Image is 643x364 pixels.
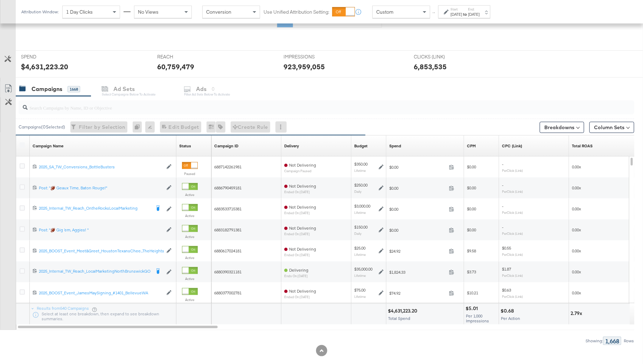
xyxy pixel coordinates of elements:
[540,122,584,133] button: Breakdowns
[502,210,523,215] sub: Per Click (Link)
[28,98,578,112] input: Search Campaigns by Name, ID or Objective
[39,248,163,254] div: 2025_BOOST_Event_Meet&Greet_HoustonTexansChee...TheHeights
[354,231,362,236] sub: Daily
[354,143,368,149] a: The maximum amount you're willing to spend on your ads, on average each day or over the lifetime ...
[389,248,446,254] span: $24.92
[354,203,370,209] div: $3,000.00
[502,143,522,149] div: CPC (Link)
[182,192,198,197] label: Active
[39,185,163,191] a: Post: "🏈 Geaux Time, Baton Rouge!"
[502,161,503,167] span: -
[388,316,410,321] span: Total Spend
[467,185,476,190] span: $0.00
[214,227,242,232] span: 6883182791381
[182,276,198,281] label: Active
[39,268,151,274] div: 2025_Internal_TW_Reach_LocalMarketingNorthBrunswickGO
[572,143,593,149] a: Total ROAS
[133,121,145,133] div: 0
[467,248,476,253] span: $9.58
[39,290,163,296] a: 2025_BOOST_Event_JamesMaySigning_#1401_BellevueWA
[571,310,584,317] div: 2.79x
[182,255,198,260] label: Active
[182,213,198,218] label: Active
[502,266,511,272] span: $1.87
[466,305,480,312] div: $5.01
[19,124,65,130] div: Campaigns ( 0 Selected)
[467,143,476,149] a: The average cost you've paid to have 1,000 impressions of your ad.
[354,210,366,215] sub: Lifetime
[468,12,480,17] div: [DATE]
[39,205,151,212] a: 2025_Internal_TW_Reach_OntheRocksLocalMarketing
[623,338,634,343] div: Rows
[572,248,581,253] span: 0.00x
[39,164,163,170] a: 2025_SA_TW_Conversions_BottleBusters
[182,234,198,239] label: Active
[289,288,316,294] span: Not Delivering
[214,185,242,190] span: 6886790459181
[572,269,581,274] span: 0.00x
[284,143,299,149] a: Reflects the ability of your Ad Campaign to achieve delivery based on ad states, schedule and bud...
[289,267,308,273] span: Delivering
[284,232,316,236] sub: ended on [DATE]
[354,252,366,257] sub: Lifetime
[502,287,511,293] span: $0.63
[468,7,480,12] label: End:
[182,297,198,302] label: Active
[589,122,634,133] button: Column Sets
[467,227,476,232] span: $0.00
[284,274,308,278] sub: ends on [DATE]
[354,224,368,230] div: $150.00
[68,86,80,92] div: 1668
[354,182,368,188] div: $250.00
[354,143,368,149] div: Budget
[389,206,446,212] span: $0.00
[354,294,366,299] sub: Lifetime
[39,227,163,233] div: Post: "🏈 Gig ’em, Aggies! "
[289,183,316,189] span: Not Delivering
[33,143,63,149] div: Campaign Name
[572,206,581,211] span: 0.00x
[389,164,446,170] span: $0.00
[388,308,419,314] div: $4,631,223.20
[284,169,316,173] sub: Campaign Paused
[39,205,151,211] div: 2025_Internal_TW_Reach_OntheRocksLocalMarketing
[376,9,393,15] span: Custom
[389,227,446,233] span: $0.00
[450,12,462,17] div: [DATE]
[39,268,151,275] a: 2025_Internal_TW_Reach_LocalMarketingNorthBrunswickGO
[179,143,191,149] div: Status
[289,225,316,231] span: Not Delivering
[466,313,489,323] span: Per 1,000 Impressions
[214,143,238,149] a: Your campaign ID.
[33,143,63,149] a: Your campaign name.
[354,189,362,194] sub: Daily
[502,252,523,257] sub: Per Click (Link)
[502,143,522,149] a: The average cost for each link click you've received from your ad.
[502,189,523,194] sub: Per Click (Link)
[467,206,476,211] span: $0.00
[214,290,242,295] span: 6880377002781
[572,290,581,295] span: 0.00x
[572,164,581,169] span: 0.00x
[462,12,468,17] strong: to
[39,248,163,254] a: 2025_BOOST_Event_Meet&Greet_HoustonTexansChee...TheHeights
[502,203,503,209] span: -
[502,168,523,173] sub: Per Click (Link)
[502,245,511,251] span: $0.55
[138,9,159,15] span: No Views
[431,12,438,14] span: ↑
[354,245,366,251] div: $25.00
[467,269,476,274] span: $3.73
[214,269,242,274] span: 6880390321181
[502,273,523,278] sub: Per Click (Link)
[467,143,476,149] div: CPM
[354,273,366,278] sub: Lifetime
[389,185,446,191] span: $0.00
[179,143,191,149] a: Shows the current state of your Ad Campaign.
[284,190,316,194] sub: ended on [DATE]
[467,290,478,295] span: $10.21
[572,185,581,190] span: 0.00x
[502,294,523,299] sub: Per Click (Link)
